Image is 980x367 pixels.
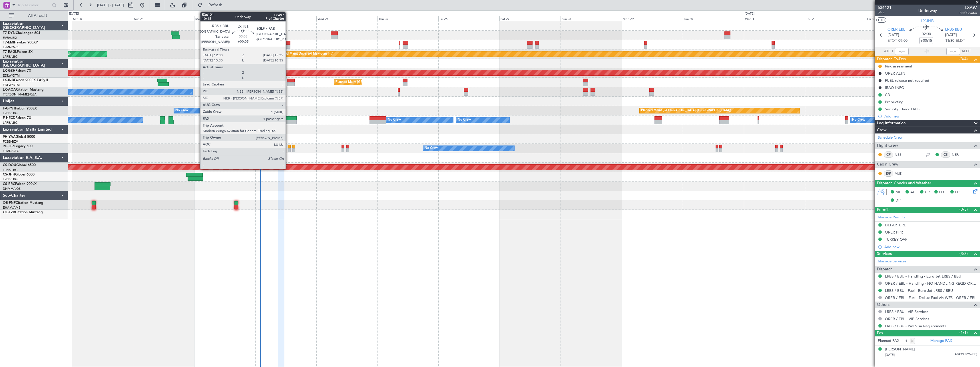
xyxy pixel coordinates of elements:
[959,330,968,336] span: (1/1)
[885,347,915,352] div: [PERSON_NAME]
[17,1,50,9] input: Trip Number
[866,16,927,21] div: Fri 3
[3,211,43,214] a: OE-FZBCitation Mustang
[336,78,425,87] div: Planned Maint [GEOGRAPHIC_DATA] ([GEOGRAPHIC_DATA])
[3,41,14,44] span: T7-EMI
[925,190,930,195] span: CR
[952,152,965,157] a: NER
[3,168,18,172] a: LFPB/LBG
[895,152,907,157] a: NSS
[887,27,905,33] span: ORER EBL
[3,36,17,40] a: EVRA/RIX
[959,251,968,257] span: (3/3)
[895,198,901,204] span: DP
[458,116,471,124] div: No Crew
[895,48,909,55] input: --:--
[878,215,905,220] a: Manage Permits
[277,50,333,58] div: Planned Maint Dubai (Al Maktoum Intl)
[3,111,18,115] a: LFPB/LBG
[3,149,19,153] a: LFMD/CEQ
[956,38,965,44] span: ELDT
[255,16,316,21] div: Tue 23
[175,106,188,115] div: No Crew
[921,18,934,24] span: LX-INB
[745,11,754,16] div: [DATE]
[884,244,977,249] div: Add new
[316,16,377,21] div: Wed 24
[3,69,31,73] a: LX-GBHFalcon 7X
[878,11,891,15] span: 9/15
[3,139,18,144] a: FCBB/BZV
[885,309,928,314] a: LRBS / BBU - VIP Services
[3,50,17,54] span: T7-EAGL
[955,352,977,357] span: A04338226 (PP)
[3,79,48,82] a: LX-INBFalcon 900EX EASy II
[6,11,62,20] button: All Aircraft
[3,182,15,186] span: CS-RRC
[877,120,906,127] span: Leg Information
[910,190,915,195] span: AC
[885,274,961,279] a: LRBS / BBU - Handling - Euro Jet LRBS / BBU
[895,171,907,176] a: MUK
[3,177,18,181] a: LFPB/LBG
[885,223,906,228] div: DEPARTURE
[885,316,929,321] a: ORER / EBL - VIP Services
[877,142,898,149] span: Flight Crew
[3,79,14,82] span: LX-INB
[885,295,976,300] a: ORER / EBL - Fuel - DeLux Fuel via WFS - ORER / EBL
[885,237,907,242] div: TURKEY OVF
[133,16,194,21] div: Sun 21
[885,288,953,293] a: LRBS / BBU - Fuel - Euro Jet LRBS / BBU
[877,180,931,187] span: Dispatch Checks and Weather
[3,107,37,110] a: F-GPNJFalcon 900EX
[939,190,946,195] span: FFC
[877,330,883,336] span: Pax
[3,83,20,87] a: EDLW/DTM
[69,11,79,16] div: [DATE]
[3,31,40,35] a: T7-DYNChallenger 604
[885,230,903,235] div: ORER PPR
[3,182,37,186] a: CS-RRCFalcon 900LX
[3,116,15,120] span: F-HECD
[3,135,35,139] a: 9H-YAAGlobal 5000
[885,281,977,286] a: ORER / EBL - Handling - NO HANDLING REQD ORER/EBL
[885,107,919,111] div: Security Check LRBS
[3,173,15,176] span: CS-JHH
[204,3,228,7] span: Refresh
[877,207,890,213] span: Permits
[388,116,401,124] div: No Crew
[683,16,744,21] div: Tue 30
[877,127,887,133] span: Crew
[885,324,946,328] a: LRBS / BBU - Pax Visa Requirements
[3,41,38,44] a: T7-EMIHawker 900XP
[3,107,15,110] span: F-GPNJ
[876,17,886,23] button: UTC
[887,32,899,38] span: [DATE]
[499,16,561,21] div: Sat 27
[3,211,15,214] span: OE-FZB
[884,114,977,119] div: Add new
[221,40,276,49] div: Planned Maint [GEOGRAPHIC_DATA]
[3,163,16,167] span: CS-DOU
[945,27,962,33] span: LRBS BBU
[221,144,267,153] div: AOG Maint Cannes (Mandelieu)
[959,56,968,62] span: (3/4)
[878,338,899,344] label: Planned PAX
[884,151,893,158] div: CP
[955,190,959,195] span: FP
[3,201,16,205] span: OE-FNP
[3,88,44,91] a: LX-AOACitation Mustang
[3,187,21,191] a: DNMM/LOS
[878,135,903,141] a: Schedule Crew
[877,302,889,308] span: Others
[3,145,33,148] a: 9H-LPZLegacy 500
[3,116,31,120] a: F-HECDFalcon 7X
[194,16,255,21] div: Mon 22
[15,14,60,18] span: All Aircraft
[959,11,977,15] span: Pref Charter
[852,116,865,124] div: No Crew
[3,201,43,205] a: OE-FNPCitation Mustang
[3,163,36,167] a: CS-DOUGlobal 6500
[3,145,14,148] span: 9H-LPZ
[3,55,18,59] a: LFPB/LBG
